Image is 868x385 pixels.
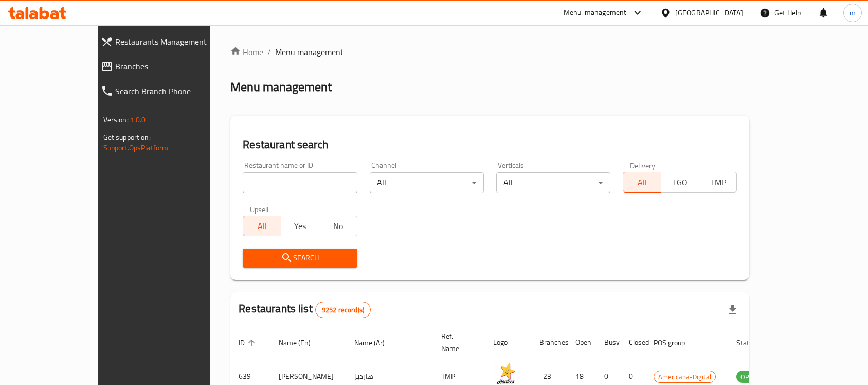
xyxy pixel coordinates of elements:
[661,172,699,192] button: TGO
[230,46,749,58] nav: breadcrumb
[279,337,324,349] span: Name (En)
[93,29,243,54] a: Restaurants Management
[675,7,743,19] div: [GEOGRAPHIC_DATA]
[267,46,271,58] li: /
[93,54,243,79] a: Branches
[316,305,370,315] span: 9252 record(s)
[103,113,129,127] span: Version:
[564,7,627,19] div: Menu-management
[250,205,269,213] label: Upsell
[567,327,596,358] th: Open
[251,252,349,265] span: Search
[703,175,733,190] span: TMP
[130,113,146,127] span: 1.0.0
[285,219,315,234] span: Yes
[103,141,169,154] a: Support.OpsPlatform
[247,219,277,234] span: All
[243,249,357,268] button: Search
[115,85,235,97] span: Search Branch Phone
[103,131,151,144] span: Get support on:
[496,172,610,193] div: All
[623,172,661,192] button: All
[239,301,371,318] h2: Restaurants list
[485,327,531,358] th: Logo
[627,175,657,190] span: All
[699,172,737,192] button: TMP
[319,216,357,236] button: No
[630,162,656,169] label: Delivery
[243,137,737,152] h2: Restaurant search
[736,371,762,383] span: OPEN
[115,36,235,48] span: Restaurants Management
[849,7,856,19] span: m
[93,79,243,103] a: Search Branch Phone
[720,297,745,322] div: Export file
[621,327,645,358] th: Closed
[370,172,484,193] div: All
[665,175,695,190] span: TGO
[596,327,621,358] th: Busy
[441,330,473,355] span: Ref. Name
[354,337,398,349] span: Name (Ar)
[654,337,698,349] span: POS group
[315,302,371,318] div: Total records count
[654,371,715,383] span: Americana-Digital
[275,46,343,58] span: Menu management
[243,172,357,193] input: Search for restaurant name or ID..
[323,219,353,234] span: No
[531,327,567,358] th: Branches
[736,337,770,349] span: Status
[230,79,332,95] h2: Menu management
[115,60,235,73] span: Branches
[239,337,258,349] span: ID
[243,216,281,236] button: All
[230,46,263,58] a: Home
[281,216,319,236] button: Yes
[736,371,762,383] div: OPEN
